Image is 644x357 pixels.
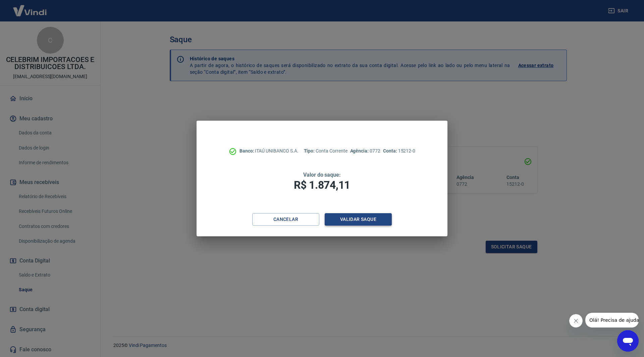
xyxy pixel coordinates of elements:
[303,172,341,178] span: Valor do saque:
[325,213,392,226] button: Validar saque
[585,313,639,328] iframe: Mensagem da empresa
[239,147,299,155] p: ITAÚ UNIBANCO S.A.
[350,148,370,154] span: Agência:
[239,148,255,154] span: Banco:
[350,147,380,155] p: 0772
[252,213,319,226] button: Cancelar
[383,147,415,155] p: 15212-0
[383,148,398,154] span: Conta:
[4,5,56,10] span: Olá! Precisa de ajuda?
[304,147,347,155] p: Conta Corrente
[617,330,639,352] iframe: Botão para abrir a janela de mensagens
[569,314,583,328] iframe: Fechar mensagem
[294,179,350,191] span: R$ 1.874,11
[304,148,316,154] span: Tipo:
